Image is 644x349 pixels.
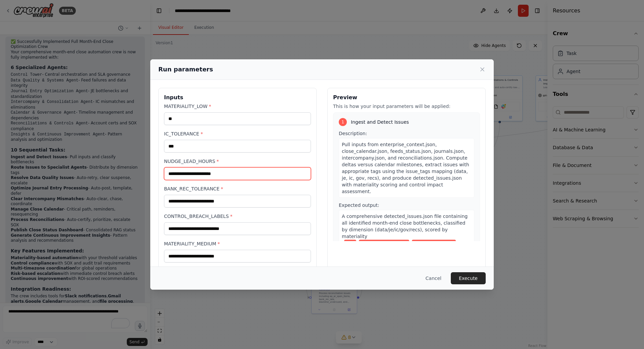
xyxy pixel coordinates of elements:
[164,240,311,247] label: MATERIALITY_MEDIUM
[164,103,311,110] label: MATERIALITY_LOW
[342,142,469,194] span: Pull inputs from enterprise_context.json, close_calendar.json, feeds_status.json, journals.json, ...
[339,131,367,136] span: Description:
[158,65,213,74] h2: Run parameters
[351,119,409,125] span: Ingest and Detect Issues
[164,213,311,220] label: CONTROL_BREACH_LABELS
[451,272,486,284] button: Execute
[339,202,379,208] span: Expected output:
[410,240,412,246] span: /
[164,158,311,165] label: NUDGE_LEAD_HOURS
[333,94,480,102] h3: Preview
[164,130,311,137] label: IC_TOLERANCE
[339,118,347,126] div: 1
[357,240,359,246] span: /
[412,240,455,247] span: Variable: MATERIALITY_HIGH
[164,185,311,192] label: BANK_REC_TOLERANCE
[164,94,311,102] h3: Inputs
[420,272,447,284] button: Cancel
[333,103,480,110] p: This is how your input parameters will be applied:
[344,240,356,247] span: Variable: MATERIALITY_LOW
[359,240,409,247] span: Variable: MATERIALITY_MEDIUM
[342,214,468,246] span: A comprehensive detected_issues.json file containing all identified month-end close bottlenecks, ...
